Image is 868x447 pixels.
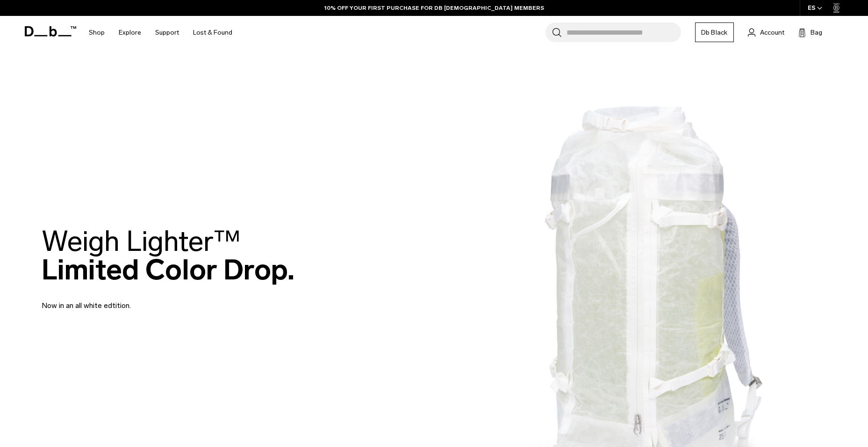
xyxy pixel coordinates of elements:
a: Support [155,16,179,49]
a: Lost & Found [193,16,232,49]
nav: Main Navigation [82,16,239,49]
span: Account [760,28,784,37]
a: Shop [89,16,105,49]
span: Bag [811,28,822,37]
a: Account [748,27,784,38]
a: Db Black [695,22,734,42]
p: Now in an all white edtition. [42,289,266,311]
button: Bag [798,27,822,38]
span: Weigh Lighter™ [42,224,241,258]
a: Explore [119,16,141,49]
a: 10% OFF YOUR FIRST PURCHASE FOR DB [DEMOGRAPHIC_DATA] MEMBERS [324,4,544,12]
h2: Limited Color Drop. [42,227,294,284]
